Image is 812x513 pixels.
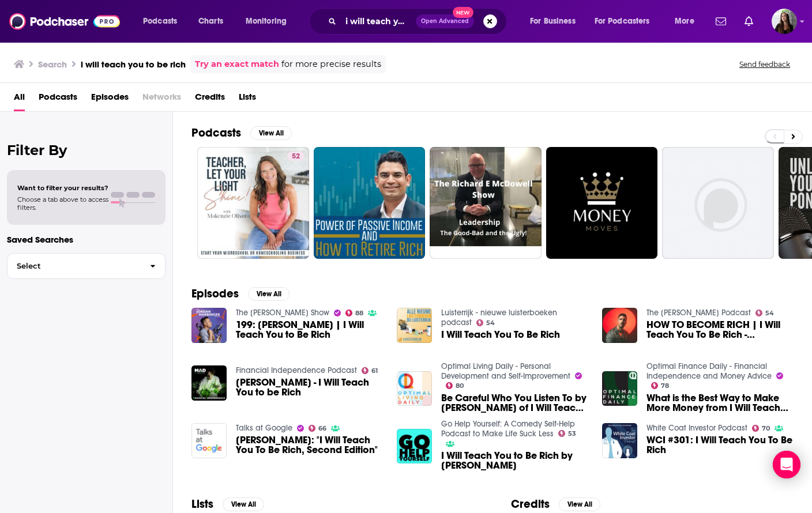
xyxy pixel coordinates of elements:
[7,142,166,159] h2: Filter By
[772,9,797,34] span: Logged in as bnmartinn
[486,320,495,326] span: 54
[236,423,292,433] a: Talks at Google
[602,371,637,406] img: What is the Best Way to Make More Money from I Will Teach You to be Rich
[142,88,181,111] span: Networks
[646,320,794,340] a: HOW TO BECOME RICH | I Will Teach You To Be Rich - Ramit Sethi | 10 BEST IDEAS BOOK SUMMARY
[14,88,25,111] a: All
[250,126,292,140] button: View All
[236,308,329,318] a: The Jordan Harbinger Show
[397,371,432,406] img: Be Careful Who You Listen To by Ramit Sethi of I Will Teach You To Be Rich
[238,12,302,31] button: open menu
[752,425,770,432] a: 70
[7,253,166,279] button: Select
[511,497,600,511] a: CreditsView All
[195,58,279,71] a: Try an exact match
[773,451,800,478] div: Open Intercom Messenger
[345,310,364,316] a: 88
[281,58,381,71] span: for more precise results
[191,497,213,511] h2: Lists
[765,311,774,316] span: 54
[675,13,694,29] span: More
[135,12,192,31] button: open menu
[246,13,287,29] span: Monitoring
[441,451,588,470] span: I Will Teach You to Be Rich by [PERSON_NAME]
[248,287,290,301] button: View All
[661,383,669,388] span: 78
[91,88,129,111] a: Episodes
[236,378,383,397] span: [PERSON_NAME] - I Will Teach You to be Rich
[143,13,177,29] span: Podcasts
[736,59,794,69] button: Send feedback
[198,13,223,29] span: Charts
[416,14,474,28] button: Open AdvancedNew
[191,126,292,140] a: PodcastsView All
[421,18,469,24] span: Open Advanced
[236,435,383,455] a: Ramit Sethi: "I Will Teach You To Be Rich, Second Edition"
[441,393,588,413] a: Be Careful Who You Listen To by Ramit Sethi of I Will Teach You To Be Rich
[772,9,797,34] button: Show profile menu
[236,435,383,455] span: [PERSON_NAME]: "I Will Teach You To Be Rich, Second Edition"
[195,88,225,111] a: Credits
[476,319,495,326] a: 54
[197,147,309,259] a: 52
[740,12,758,31] a: Show notifications dropdown
[602,423,637,458] a: WCI #301: I Will Teach You To Be Rich
[530,13,576,29] span: For Business
[595,13,650,29] span: For Podcasters
[309,425,327,432] a: 66
[81,59,186,70] h3: i will teach you to be rich
[39,88,77,111] span: Podcasts
[456,383,464,388] span: 80
[191,12,230,31] a: Charts
[38,59,67,70] h3: Search
[441,419,575,439] a: Go Help Yourself: A Comedy Self-Help Podcast to Make Life Suck Less
[397,429,432,464] img: I Will Teach You to Be Rich by Ramit Sethi
[17,195,108,212] span: Choose a tab above to access filters.
[558,430,577,437] a: 53
[371,368,378,374] span: 61
[236,378,383,397] a: Ramit Sethi - I Will Teach You to be Rich
[511,497,550,511] h2: Credits
[441,308,557,327] a: Luisterrijk - nieuwe luisterboeken podcast
[587,12,667,31] button: open menu
[711,12,731,31] a: Show notifications dropdown
[559,497,600,511] button: View All
[772,9,797,34] img: User Profile
[191,365,227,401] img: Ramit Sethi - I Will Teach You to be Rich
[320,8,518,35] div: Search podcasts, credits, & more...
[441,393,588,413] span: Be Careful Who You Listen To by [PERSON_NAME] of I Will Teach You To Be Rich
[239,88,256,111] a: Lists
[667,12,709,31] button: open menu
[191,126,241,140] h2: Podcasts
[646,320,794,340] span: HOW TO BECOME RICH | I Will Teach You To Be Rich - [PERSON_NAME] | 10 BEST IDEAS BOOK SUMMARY
[651,382,670,389] a: 78
[341,12,416,31] input: Search podcasts, credits, & more...
[236,320,383,340] span: 199: [PERSON_NAME] | I Will Teach You to Be Rich
[646,423,747,433] a: White Coat Investor Podcast
[362,367,378,374] a: 61
[287,152,304,161] a: 52
[292,151,300,163] span: 52
[191,423,227,458] img: Ramit Sethi: "I Will Teach You To Be Rich, Second Edition"
[441,361,570,381] a: Optimal Living Daily - Personal Development and Self-Improvement
[17,184,108,192] span: Want to filter your results?
[453,7,473,18] span: New
[446,382,464,389] a: 80
[191,497,264,511] a: ListsView All
[9,10,120,32] img: Podchaser - Follow, Share and Rate Podcasts
[568,431,576,436] span: 53
[236,320,383,340] a: 199: Ramit Sethi | I Will Teach You to Be Rich
[602,308,637,343] img: HOW TO BECOME RICH | I Will Teach You To Be Rich - Ramit Sethi | 10 BEST IDEAS BOOK SUMMARY
[646,393,794,413] span: What is the Best Way to Make More Money from I Will Teach You to be Rich
[223,497,264,511] button: View All
[646,435,794,455] a: WCI #301: I Will Teach You To Be Rich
